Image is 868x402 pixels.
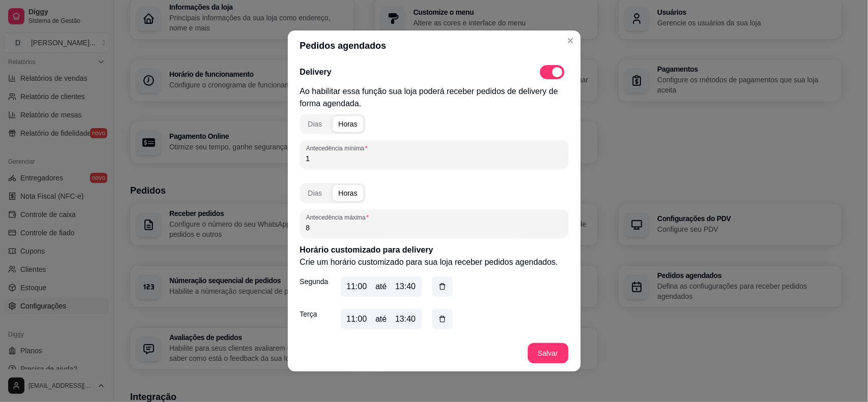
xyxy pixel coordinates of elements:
button: Close [562,33,579,49]
div: até [375,281,386,293]
p: Ao habilitar essa função sua loja poderá receber pedidos de delivery de forma agendada. [300,85,568,110]
button: Salvar [528,343,568,363]
div: até [375,313,386,325]
div: 11:00 [347,281,367,293]
label: Antecedência máxima [306,213,372,222]
p: Horário customizado para delivery [300,244,568,256]
div: Horas [339,188,357,198]
p: Crie um horário customizado para sua loja receber pedidos agendados. [300,256,568,268]
div: Dias [308,119,322,129]
header: Pedidos agendados [288,30,581,61]
label: Antecedência mínima [306,144,371,152]
input: Antecedência máxima [306,223,562,233]
div: Horas [339,119,357,129]
div: 13:40 [395,313,415,325]
div: 11:00 [347,313,367,325]
div: Segunda [300,276,320,287]
div: Dias [308,188,322,198]
input: Antecedência mínima [306,153,562,164]
div: Terça [300,309,320,319]
div: 13:40 [395,281,415,293]
p: Delivery [300,66,332,78]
